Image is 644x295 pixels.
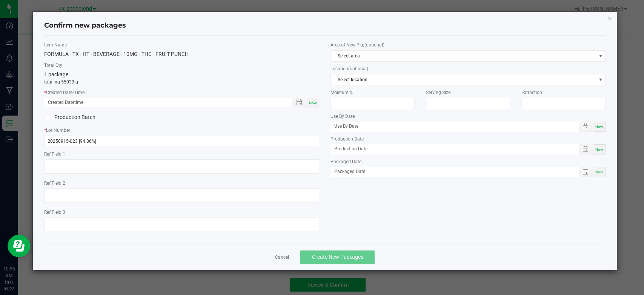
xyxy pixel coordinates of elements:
[330,167,571,176] input: Packaged Date
[364,42,384,48] span: (optional)
[44,50,319,58] div: FORMULA - TX - HT - BEVERAGE - 10MG - THC - FRUIT PUNCH
[44,21,606,31] h4: Confirm new packages
[330,65,606,72] label: Location
[300,250,375,264] button: Create New Packages
[330,89,415,96] label: Moisture %
[521,89,606,96] label: Extraction
[595,147,603,151] span: Now
[309,101,317,105] span: Now
[44,71,68,77] span: 1 package
[44,127,319,134] label: Lot Number
[331,51,596,61] span: Select area
[44,42,319,48] label: Item Name
[330,113,606,120] label: Use By Date
[595,125,603,129] span: Now
[579,144,593,154] span: Toggle popup
[44,62,319,69] label: Total Qty
[330,144,571,154] input: Production Date
[426,89,510,96] label: Serving Size
[312,254,363,260] span: Create New Packages
[330,74,606,85] span: NO DATA FOUND
[331,74,596,85] span: Select location
[8,235,30,257] iframe: Resource center
[275,254,289,261] a: Cancel
[44,180,319,187] label: Ref Field 2
[330,158,606,165] label: Packaged Date
[44,113,176,121] label: Production Batch
[44,151,319,158] label: Ref Field 1
[330,136,606,142] label: Production Date
[579,167,593,177] span: Toggle popup
[330,42,606,48] label: Area of New Pkg
[44,209,319,216] label: Ref Field 3
[579,122,593,132] span: Toggle popup
[44,89,319,96] label: Created Date/Time
[292,98,307,107] span: Toggle popup
[44,79,319,85] p: totaling 55033 g
[330,122,571,131] input: Use By Date
[44,98,284,107] input: Created Datetime
[348,66,368,71] span: (optional)
[595,170,603,174] span: Now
